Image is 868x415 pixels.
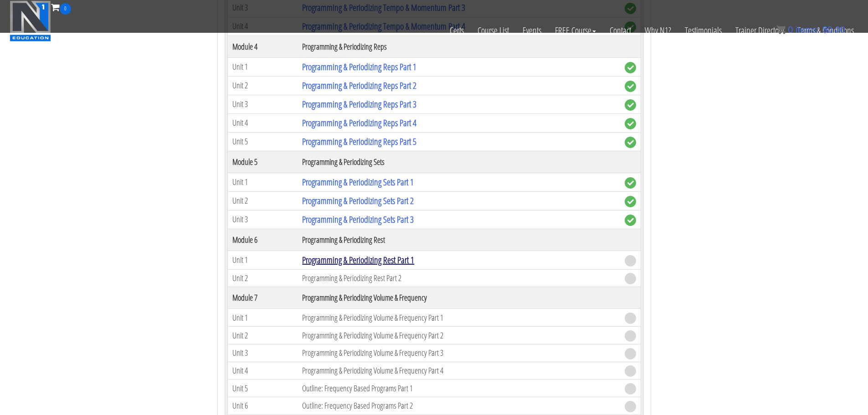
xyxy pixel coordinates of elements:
a: Programming & Periodizing Reps Part 5 [302,135,416,148]
th: Programming & Periodizing Sets [298,151,620,173]
td: Programming & Periodizing Volume & Frequency Part 1 [298,309,620,327]
a: Events [516,15,548,46]
td: Unit 1 [227,251,298,269]
td: Unit 2 [227,191,298,210]
th: Programming & Periodizing Reps [298,36,620,57]
span: 0 [60,3,71,15]
td: Unit 5 [227,132,298,151]
span: $ [822,25,827,35]
a: Programming & Periodizing Rest Part 1 [302,254,414,266]
span: complete [625,177,636,189]
td: Unit 3 [227,95,298,113]
td: Unit 6 [227,397,298,415]
td: Unit 5 [227,379,298,397]
th: Module 5 [227,151,298,173]
span: complete [625,137,636,148]
td: Unit 3 [227,344,298,362]
span: complete [625,81,636,92]
th: Module 4 [227,36,298,57]
a: 0 items: $0.00 [776,25,845,35]
span: complete [625,215,636,226]
td: Programming & Periodizing Volume & Frequency Part 3 [298,344,620,362]
a: Certs [443,15,471,46]
td: Unit 1 [227,57,298,76]
td: Unit 2 [227,269,298,287]
span: complete [625,118,636,129]
td: Outline: Frequency Based Programs Part 2 [298,397,620,415]
a: Testimonials [678,15,729,46]
a: 0 [51,1,71,13]
td: Unit 1 [227,173,298,191]
a: Programming & Periodizing Sets Part 3 [302,213,414,225]
span: complete [625,99,636,111]
a: Programming & Periodizing Sets Part 2 [302,195,414,207]
span: 0 [788,25,793,35]
a: Contact [603,15,638,46]
th: Module 6 [227,229,298,251]
span: complete [625,196,636,207]
td: Unit 4 [227,362,298,379]
bdi: 0.00 [822,25,845,35]
td: Programming & Periodizing Volume & Frequency Part 2 [298,327,620,344]
th: Module 7 [227,287,298,309]
td: Unit 1 [227,309,298,327]
a: Course List [471,15,516,46]
th: Programming & Periodizing Rest [298,229,620,251]
a: Why N1? [638,15,678,46]
td: Programming & Periodizing Rest Part 2 [298,269,620,287]
td: Unit 3 [227,210,298,229]
span: complete [625,62,636,73]
img: icon11.png [776,25,786,34]
img: n1-education [10,0,51,41]
a: Terms & Conditions [791,15,861,46]
td: Unit 4 [227,113,298,132]
a: Programming & Periodizing Reps Part 3 [302,98,416,110]
td: Unit 2 [227,327,298,344]
a: Programming & Periodizing Sets Part 1 [302,176,414,188]
td: Unit 2 [227,76,298,95]
th: Programming & Periodizing Volume & Frequency [298,287,620,309]
td: Programming & Periodizing Volume & Frequency Part 4 [298,362,620,379]
td: Outline: Frequency Based Programs Part 1 [298,379,620,397]
a: FREE Course [548,15,603,46]
span: items: [796,25,820,35]
a: Programming & Periodizing Reps Part 4 [302,117,416,129]
a: Trainer Directory [729,15,791,46]
a: Programming & Periodizing Reps Part 1 [302,61,416,73]
a: Programming & Periodizing Reps Part 2 [302,79,416,92]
